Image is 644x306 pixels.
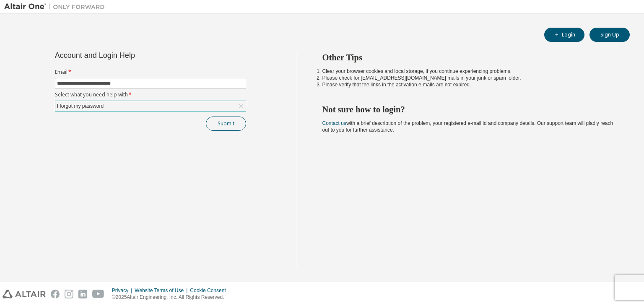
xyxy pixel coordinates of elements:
h2: Not sure how to login? [322,104,615,115]
div: Privacy [112,287,135,294]
div: I forgot my password [55,101,246,111]
div: Account and Login Help [55,52,208,59]
img: instagram.svg [65,290,73,298]
img: facebook.svg [51,290,60,298]
li: Clear your browser cookies and local storage, if you continue experiencing problems. [322,68,615,75]
div: I forgot my password [56,101,105,111]
a: Contact us [322,120,346,126]
button: Sign Up [589,28,630,42]
img: altair_logo.svg [3,290,46,298]
h2: Other Tips [322,52,615,63]
label: Email [55,69,246,75]
p: © 2025 Altair Engineering, Inc. All Rights Reserved. [112,294,231,301]
img: youtube.svg [92,290,104,298]
span: with a brief description of the problem, your registered e-mail id and company details. Our suppo... [322,120,613,133]
button: Login [544,28,584,42]
div: Cookie Consent [190,287,231,294]
li: Please check for [EMAIL_ADDRESS][DOMAIN_NAME] mails in your junk or spam folder. [322,75,615,81]
button: Submit [206,117,246,131]
label: Select what you need help with [55,91,246,98]
li: Please verify that the links in the activation e-mails are not expired. [322,81,615,88]
img: linkedin.svg [78,290,87,298]
img: Altair One [4,3,109,11]
div: Website Terms of Use [135,287,190,294]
